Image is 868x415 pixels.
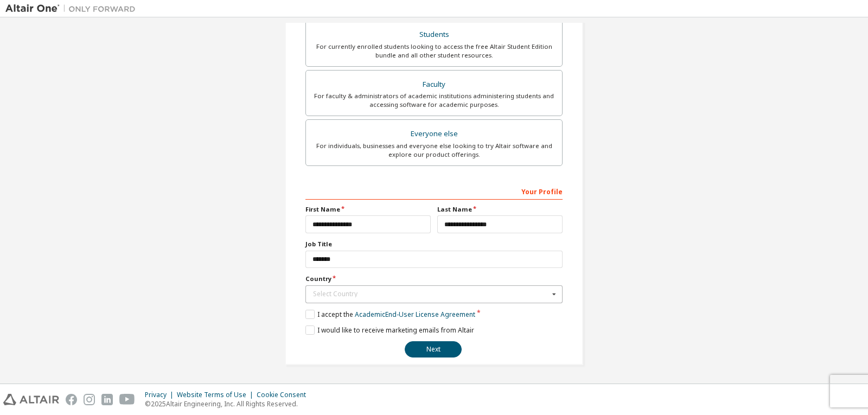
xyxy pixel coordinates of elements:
div: Website Terms of Use [177,391,257,399]
img: linkedin.svg [101,394,113,405]
label: First Name [305,205,431,214]
img: youtube.svg [119,394,135,405]
label: Last Name [437,205,563,214]
div: Select Country [313,291,549,297]
label: I would like to receive marketing emails from Altair [305,325,474,335]
div: Everyone else [312,126,556,142]
div: Your Profile [305,182,563,200]
label: I accept the [305,310,475,319]
label: Country [305,274,563,283]
div: For individuals, businesses and everyone else looking to try Altair software and explore our prod... [312,142,556,159]
div: Students [312,27,556,42]
div: For currently enrolled students looking to access the free Altair Student Edition bundle and all ... [312,42,556,60]
button: Next [405,341,462,357]
img: instagram.svg [84,394,95,405]
div: Privacy [145,391,177,399]
div: Faculty [312,77,556,92]
img: Altair One [5,3,141,14]
img: facebook.svg [66,394,77,405]
p: © 2025 Altair Engineering, Inc. All Rights Reserved. [145,399,312,408]
div: For faculty & administrators of academic institutions administering students and accessing softwa... [312,92,556,109]
div: Cookie Consent [257,391,312,399]
a: Academic End-User License Agreement [355,310,475,319]
img: altair_logo.svg [3,394,59,405]
label: Job Title [305,240,563,248]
